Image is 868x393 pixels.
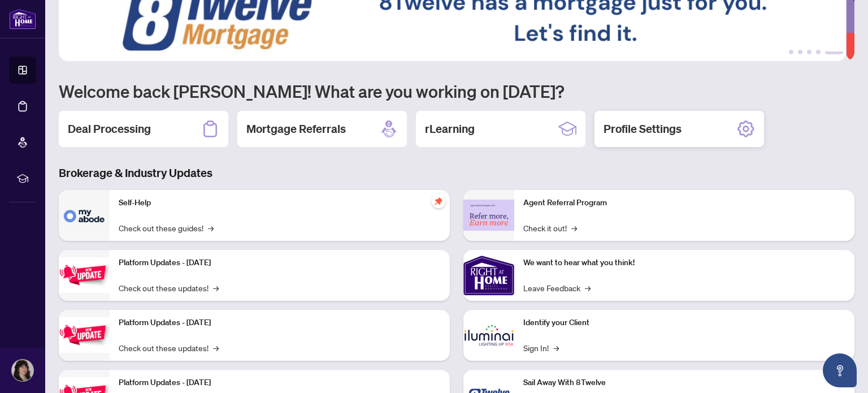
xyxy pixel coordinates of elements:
[523,377,845,389] p: Sail Away With 8Twelve
[119,282,219,294] a: Check out these updates!→
[553,342,559,354] span: →
[523,257,845,269] p: We want to hear what you think!
[523,197,845,209] p: Agent Referral Program
[571,222,577,234] span: →
[463,310,514,361] img: Identify your Client
[798,50,802,54] button: 2
[12,360,33,381] img: Profile Icon
[59,317,110,353] img: Platform Updates - July 8, 2025
[208,222,214,234] span: →
[825,50,843,54] button: 5
[9,8,36,29] img: logo
[432,195,445,208] span: pushpin
[816,50,821,54] button: 4
[68,121,151,137] h2: Deal Processing
[119,342,219,354] a: Check out these updates!→
[59,80,854,102] h1: Welcome back [PERSON_NAME]! What are you working on [DATE]?
[789,50,793,54] button: 1
[823,353,857,387] button: Open asap
[119,222,214,234] a: Check out these guides!→
[119,197,441,209] p: Self-Help
[119,257,441,269] p: Platform Updates - [DATE]
[463,200,514,231] img: Agent Referral Program
[59,257,110,293] img: Platform Updates - July 21, 2025
[425,121,475,137] h2: rLearning
[523,342,559,354] a: Sign In!→
[119,317,441,329] p: Platform Updates - [DATE]
[604,121,682,137] h2: Profile Settings
[119,377,441,389] p: Platform Updates - [DATE]
[463,250,514,301] img: We want to hear what you think!
[59,165,854,181] h3: Brokerage & Industry Updates
[246,121,346,137] h2: Mortgage Referrals
[523,222,577,234] a: Check it out!→
[59,190,110,241] img: Self-Help
[807,50,811,54] button: 3
[213,282,219,294] span: →
[585,282,591,294] span: →
[213,342,219,354] span: →
[523,282,591,294] a: Leave Feedback→
[523,317,845,329] p: Identify your Client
